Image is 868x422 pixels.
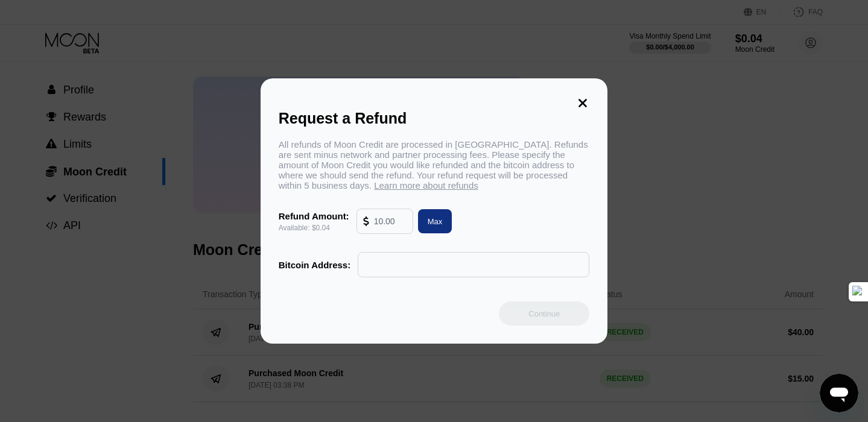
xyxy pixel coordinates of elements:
[279,211,349,221] div: Refund Amount:
[413,209,452,233] div: Max
[279,260,350,270] div: Bitcoin Address:
[279,110,590,127] div: Request a Refund
[279,139,590,191] div: All refunds of Moon Credit are processed in [GEOGRAPHIC_DATA]. Refunds are sent minus network and...
[279,224,349,232] div: Available: $0.04
[428,216,443,227] div: Max
[820,374,858,412] iframe: Button to launch messaging window
[374,180,478,191] span: Learn more about refunds
[374,209,407,233] input: 10.00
